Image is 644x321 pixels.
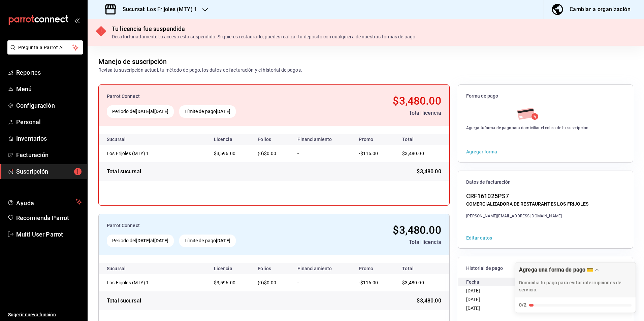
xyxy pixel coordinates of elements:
span: Forma de pago [466,93,625,99]
th: Promo [353,263,394,274]
strong: [DATE] [216,109,230,114]
span: Pregunta a Parrot AI [18,44,72,51]
span: $3,480.00 [402,151,424,156]
div: CRF161025PS7 [466,191,589,201]
span: $0.00 [264,280,277,285]
div: Periodo del al [107,105,174,118]
span: Suscripción [16,167,82,176]
div: Desafortunadamente tu acceso está suspendido. Si quieres restaurarlo, puedes realizar tu depósito... [112,33,417,40]
div: Los Frijoles (MTY) 1 [107,150,174,157]
div: Límite de pago [179,235,236,247]
div: Los Frijoles (MTY) 1 [107,279,174,286]
span: Historial de pago [466,265,625,272]
span: $3,596.00 [214,280,235,285]
strong: [DATE] [154,238,169,243]
strong: forma de pago [484,126,512,130]
th: Licencia [208,263,253,274]
div: COMERCIALIZADORA DE RESTAURANTES LOS FRIJOLES [466,201,589,208]
div: Agrega tu para domiciliar el cobro de tu suscripción. [466,125,590,131]
div: [DATE] [466,286,546,295]
h3: Sucursal: Los Frijoles (MTY) 1 [117,5,197,13]
span: Menú [16,84,82,94]
th: Total [394,134,449,145]
div: Parrot Connect [107,222,312,229]
a: Pregunta a Parrot AI [5,49,83,56]
div: Parrot Connect [107,93,312,100]
button: Editar datos [466,236,492,240]
th: Licencia [208,134,253,145]
div: Manejo de suscripción [98,57,167,67]
th: Financiamiento [292,134,353,145]
div: [DATE] [466,304,546,313]
span: Ayuda [16,198,73,206]
th: Promo [353,134,394,145]
div: Periodo del al [107,235,174,247]
td: - [292,274,353,291]
span: -$116.00 [359,151,378,156]
div: [DATE] [466,295,546,304]
span: -$116.00 [359,280,378,285]
td: (0) [252,145,292,162]
div: Fecha [466,278,546,286]
div: Límite de pago [179,105,236,118]
button: Agregar forma [466,149,497,154]
div: Total licencia [317,109,441,117]
span: Datos de facturación [466,179,625,185]
div: Agrega una forma de pago 💳 [515,262,636,313]
span: $3,480.00 [417,297,441,305]
span: Recomienda Parrot [16,213,82,222]
span: $3,480.00 [393,95,441,107]
th: Financiamiento [292,263,353,274]
span: $3,480.00 [417,168,441,176]
strong: [DATE] [136,109,150,114]
span: $3,596.00 [214,151,235,156]
span: $3,480.00 [402,280,424,285]
span: $0.00 [264,151,277,156]
span: Inventarios [16,134,82,143]
button: Pregunta a Parrot AI [7,40,83,55]
div: Drag to move checklist [515,262,636,297]
td: (0) [252,274,292,291]
div: Sucursal [107,266,144,271]
div: 0/2 [519,301,526,309]
strong: [DATE] [136,238,150,243]
div: [PERSON_NAME][EMAIL_ADDRESS][DOMAIN_NAME] [466,213,589,219]
div: Total sucursal [107,168,141,176]
th: Folios [252,263,292,274]
strong: [DATE] [154,109,169,114]
th: Folios [252,134,292,145]
button: open_drawer_menu [74,17,79,23]
div: Total licencia [317,238,441,246]
div: Cambiar a organización [570,5,631,14]
p: Domicilia tu pago para evitar interrupciones de servicio. [519,279,632,293]
button: Expand Checklist [515,262,636,313]
span: Personal [16,117,82,127]
div: Revisa tu suscripción actual, tu método de pago, los datos de facturación y el historial de pagos. [98,67,302,74]
div: Agrega una forma de pago 💳 [519,266,593,273]
span: Sugerir nueva función [8,311,82,318]
div: Sucursal [107,137,144,142]
div: Tu licencia fue suspendida [112,24,417,33]
span: Multi User Parrot [16,230,82,239]
span: Reportes [16,68,82,77]
span: Configuración [16,101,82,110]
div: Total sucursal [107,297,141,305]
span: $3,480.00 [393,224,441,237]
strong: [DATE] [216,238,230,243]
th: Total [394,263,449,274]
td: - [292,145,353,162]
span: Facturación [16,150,82,159]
